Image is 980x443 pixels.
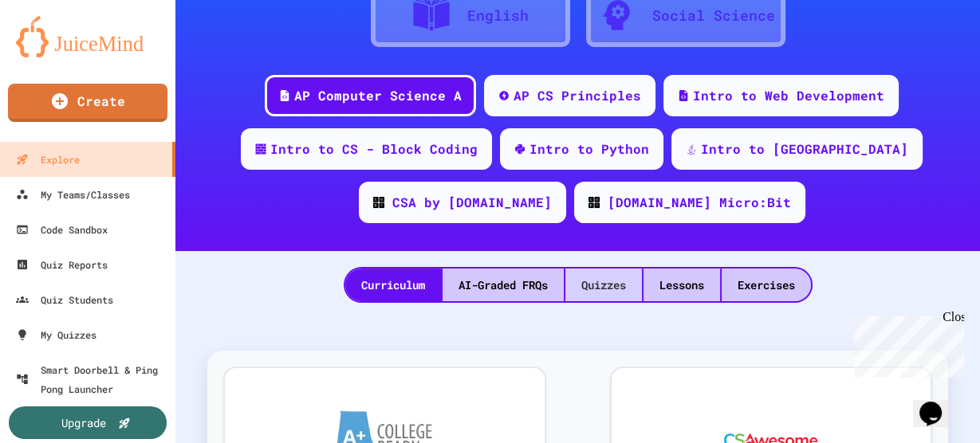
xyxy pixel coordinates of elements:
[16,150,80,169] div: Explore
[270,139,478,159] div: Intro to CS - Block Coding
[16,185,130,204] div: My Teams/Classes
[913,379,964,427] iframe: chat widget
[16,255,108,274] div: Quiz Reports
[565,269,642,301] div: Quizzes
[16,325,96,344] div: My Quizzes
[693,86,884,105] div: Intro to Web Development
[514,86,641,105] div: AP CS Principles
[16,290,113,309] div: Quiz Students
[722,269,811,301] div: Exercises
[608,193,791,212] div: [DOMAIN_NAME] Micro:Bit
[6,6,110,101] div: Chat with us now!Close
[643,269,720,301] div: Lessons
[294,86,462,105] div: AP Computer Science A
[8,84,167,122] a: Create
[467,5,529,26] div: English
[61,414,106,431] div: Upgrade
[392,193,552,212] div: CSA by [DOMAIN_NAME]
[373,197,384,208] img: CODE_logo_RGB.png
[16,220,108,239] div: Code Sandbox
[529,139,649,159] div: Intro to Python
[345,269,441,301] div: Curriculum
[588,197,600,208] img: CODE_logo_RGB.png
[848,310,964,378] iframe: chat widget
[652,5,775,26] div: Social Science
[16,16,159,57] img: logo-orange.svg
[701,139,908,159] div: Intro to [GEOGRAPHIC_DATA]
[443,269,564,301] div: AI-Graded FRQs
[16,360,169,398] div: Smart Doorbell & Ping Pong Launcher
